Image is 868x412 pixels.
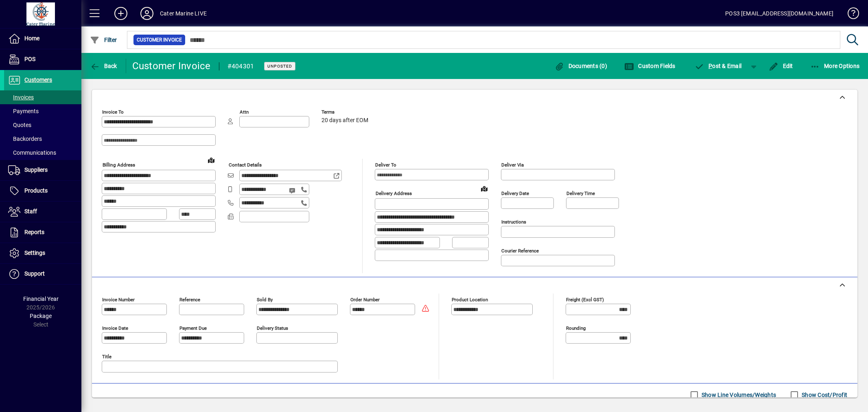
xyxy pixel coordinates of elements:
button: Send SMS [283,181,303,200]
span: Package [30,313,52,319]
span: Financial Year [23,296,59,302]
mat-label: Attn [240,109,249,115]
mat-label: Freight (excl GST) [566,297,604,302]
span: P [708,63,712,69]
a: Invoices [4,90,81,104]
mat-label: Invoice To [102,109,124,115]
span: Staff [24,208,37,215]
a: Products [4,181,81,201]
a: Reports [4,222,81,243]
mat-label: Product location [452,297,488,302]
a: Home [4,28,81,49]
button: Back [88,59,119,73]
a: Support [4,264,81,284]
button: Profile [134,6,160,21]
mat-label: Delivery date [501,191,529,196]
a: Knowledge Base [842,2,858,28]
mat-label: Invoice number [102,297,135,302]
span: Documents (0) [554,63,607,69]
span: Quotes [8,122,31,128]
span: Custom Fields [624,63,676,69]
span: Backorders [8,136,42,142]
a: POS [4,49,81,70]
a: Backorders [4,132,81,146]
span: Invoices [8,94,34,101]
mat-label: Invoice date [102,325,128,331]
label: Show Line Volumes/Weights [700,391,776,399]
button: Filter [88,33,119,47]
mat-label: Sold by [257,297,273,302]
span: Unposted [267,64,292,69]
a: View on map [205,153,218,167]
span: Settings [24,250,45,256]
app-page-header-button: Back [81,59,126,73]
span: POS [24,56,35,62]
span: Reports [24,229,44,235]
span: Edit [769,63,793,69]
span: Support [24,270,45,277]
mat-label: Delivery time [566,191,595,196]
button: Post & Email [691,59,746,73]
mat-label: Instructions [501,219,526,225]
span: Filter [90,37,117,43]
a: Communications [4,146,81,160]
div: #404301 [227,60,254,73]
span: Home [24,35,39,42]
a: Payments [4,104,81,118]
span: Products [24,187,48,194]
mat-label: Deliver To [375,162,396,168]
button: Add [108,6,134,21]
button: Documents (0) [552,59,609,73]
mat-label: Reference [179,297,200,302]
span: Customers [24,77,52,83]
mat-label: Payment due [179,325,207,331]
button: More Options [808,59,862,73]
span: Customer Invoice [137,36,182,44]
span: 20 days after EOM [321,117,368,124]
span: ost & Email [695,63,742,69]
mat-label: Deliver via [501,162,524,168]
span: More Options [810,63,860,69]
div: Cater Marine LIVE [160,7,207,20]
mat-label: Delivery status [257,325,288,331]
button: Custom Fields [622,59,678,73]
span: Communications [8,149,56,156]
a: View on map [478,182,491,195]
div: Customer Invoice [132,59,211,72]
button: Edit [767,59,795,73]
span: Suppliers [24,167,48,173]
mat-label: Rounding [566,325,586,331]
a: Suppliers [4,160,81,180]
span: Terms [321,110,370,115]
a: Quotes [4,118,81,132]
label: Show Cost/Profit [800,391,847,399]
div: POS3 [EMAIL_ADDRESS][DOMAIN_NAME] [725,7,833,20]
span: Payments [8,108,39,114]
a: Staff [4,202,81,222]
a: Settings [4,243,81,263]
mat-label: Courier Reference [501,248,539,254]
span: Back [90,63,117,69]
mat-label: Title [102,354,112,359]
mat-label: Order number [350,297,380,302]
